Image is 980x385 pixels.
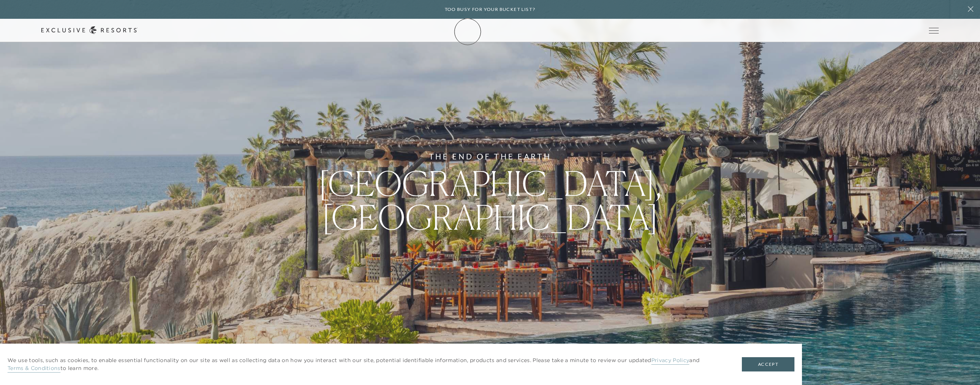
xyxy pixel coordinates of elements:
[319,163,661,238] span: [GEOGRAPHIC_DATA], [GEOGRAPHIC_DATA]
[8,356,727,372] p: We use tools, such as cookies, to enable essential functionality on our site as well as collectin...
[929,28,939,33] button: Open navigation
[429,151,551,163] h6: The End of the Earth
[8,365,60,373] a: Terms & Conditions
[445,6,536,13] h6: Too busy for your bucket list?
[742,357,794,371] button: Accept
[651,357,689,365] a: Privacy Policy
